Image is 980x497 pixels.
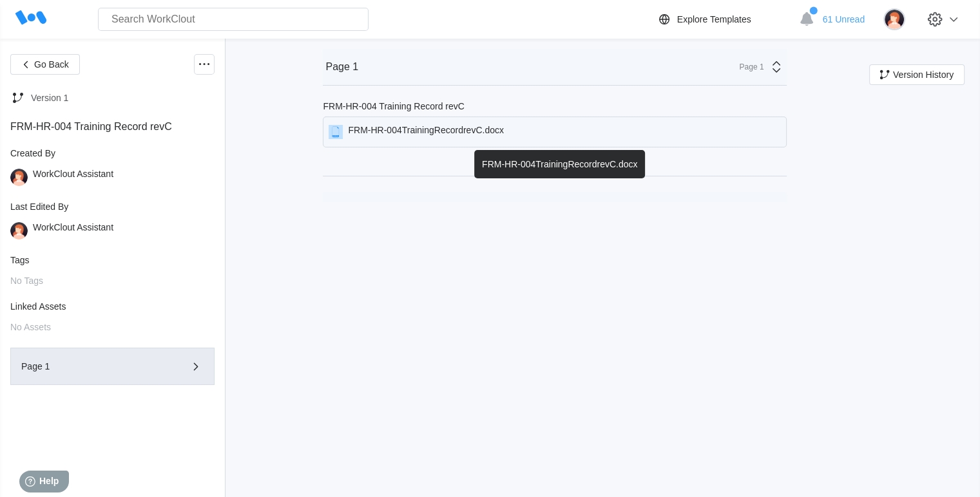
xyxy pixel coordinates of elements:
[657,12,793,27] a: Explore Templates
[677,14,751,24] div: Explore Templates
[325,61,358,73] div: Page 1
[474,150,645,178] div: FRM-HR-004TrainingRecordrevC.docx
[34,60,69,69] span: Go Back
[10,121,215,133] div: FRM-HR-004 Training Record revC
[10,222,28,239] img: user-2.png
[10,348,215,385] button: Page 1
[10,54,80,75] button: Go Back
[10,276,215,286] div: No Tags
[323,101,464,111] div: FRM-HR-004 Training Record revC
[98,8,369,31] input: Search WorkClout
[823,14,865,24] span: 61 Unread
[869,64,965,85] button: Version History
[10,148,215,158] div: Created By
[10,322,215,332] div: No Assets
[883,8,905,30] img: user-2.png
[10,255,215,265] div: Tags
[893,70,954,79] span: Version History
[21,362,167,371] div: Page 1
[10,169,28,186] img: user-2.png
[348,125,503,139] div: FRM-HR-004TrainingRecordrevC.docx
[33,169,113,186] div: WorkClout Assistant
[10,202,215,212] div: Last Edited By
[10,301,215,312] div: Linked Assets
[31,93,68,103] div: Version 1
[731,62,764,71] div: Page 1
[33,222,113,239] div: WorkClout Assistant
